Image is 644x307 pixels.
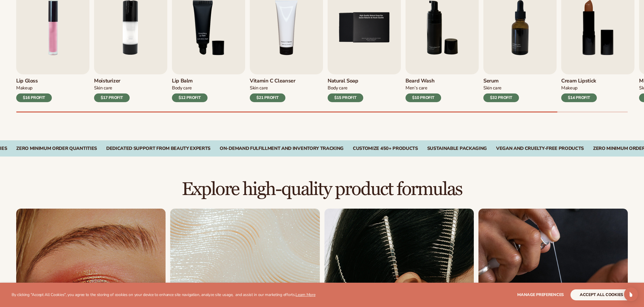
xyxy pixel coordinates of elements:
[483,78,519,84] h3: Serum
[94,85,130,91] div: Skin Care
[106,146,210,151] div: Dedicated Support From Beauty Experts
[250,78,296,84] h3: Vitamin C Cleanser
[172,85,208,91] div: Body Care
[220,146,344,151] div: On-Demand Fulfillment and Inventory Tracking
[16,180,628,199] h2: Explore high-quality product formulas
[16,78,52,84] h3: Lip Gloss
[328,85,363,91] div: Body Care
[172,78,208,84] h3: Lip Balm
[296,292,315,297] a: Learn More
[172,93,208,102] div: $12 PROFIT
[624,287,638,301] div: Open Intercom Messenger
[328,78,363,84] h3: Natural Soap
[483,93,519,102] div: $32 PROFIT
[483,85,519,91] div: Skin Care
[250,93,285,102] div: $21 PROFIT
[517,292,564,297] span: Manage preferences
[16,93,52,102] div: $16 PROFIT
[561,85,597,91] div: Makeup
[570,289,632,300] button: accept all cookies
[250,85,296,91] div: Skin Care
[328,93,363,102] div: $15 PROFIT
[406,85,441,91] div: Men’s Care
[406,78,441,84] h3: Beard Wash
[94,93,130,102] div: $17 PROFIT
[561,78,597,84] h3: Cream Lipstick
[16,85,52,91] div: Makeup
[406,93,441,102] div: $10 PROFIT
[12,293,315,297] p: By clicking "Accept All Cookies", you agree to the storing of cookies on your device to enhance s...
[561,93,597,102] div: $14 PROFIT
[517,289,564,300] button: Manage preferences
[353,146,418,151] div: CUSTOMIZE 450+ PRODUCTS
[94,78,130,84] h3: Moisturizer
[496,146,584,151] div: VEGAN AND CRUELTY-FREE PRODUCTS
[16,146,97,151] div: Zero Minimum Order QuantitieS
[427,146,487,151] div: SUSTAINABLE PACKAGING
